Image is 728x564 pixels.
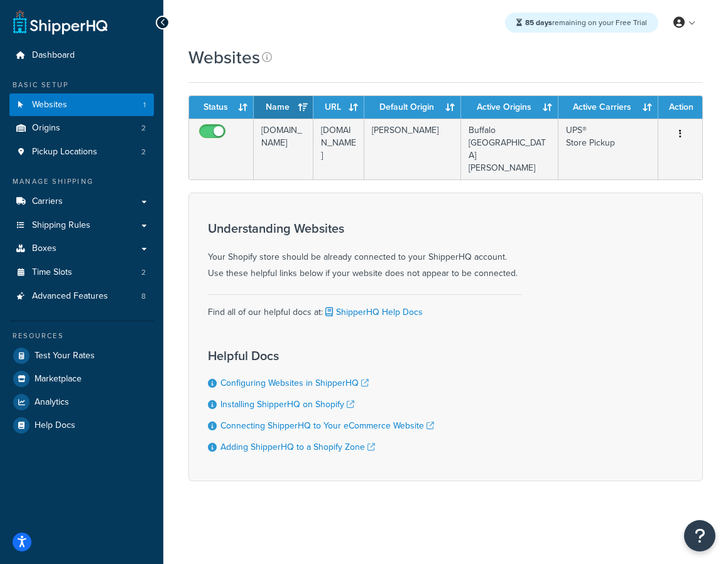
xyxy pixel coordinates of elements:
li: Pickup Locations [9,141,154,164]
a: Adding ShipperHQ to a Shopify Zone [220,440,375,454]
div: Basic Setup [9,80,154,90]
li: Advanced Features [9,285,154,308]
span: Origins [32,123,60,134]
li: Time Slots [9,261,154,284]
a: Origins 2 [9,117,154,140]
th: Name: activate to sort column ascending [254,96,313,119]
a: Advanced Features 8 [9,285,154,308]
span: 8 [141,291,146,302]
span: Help Docs [35,420,75,431]
span: 2 [141,267,146,278]
span: Marketplace [35,374,82,385]
span: Shipping Rules [32,220,90,231]
a: Dashboard [9,44,154,67]
div: Resources [9,331,154,341]
li: Origins [9,117,154,140]
a: Test Your Rates [9,344,154,367]
div: Your Shopify store should be already connected to your ShipperHQ account. Use these helpful links... [208,221,522,282]
span: Advanced Features [32,291,108,302]
a: Help Docs [9,414,154,437]
span: Boxes [32,243,57,254]
span: Time Slots [32,267,72,278]
span: Carriers [32,196,63,207]
span: Analytics [35,397,69,408]
h3: Understanding Websites [208,221,522,235]
th: Active Origins: activate to sort column ascending [461,96,558,119]
a: Websites 1 [9,93,154,117]
th: Default Origin: activate to sort column ascending [364,96,461,119]
td: [DOMAIN_NAME] [313,119,365,179]
th: Active Carriers: activate to sort column ascending [558,96,658,119]
td: [DOMAIN_NAME] [254,119,313,179]
a: ShipperHQ Home [13,9,107,35]
td: UPS® Store Pickup [558,119,658,179]
span: Websites [32,100,67,110]
span: 2 [141,123,146,134]
h1: Websites [188,45,260,70]
span: Test Your Rates [35,351,95,361]
a: Installing ShipperHQ on Shopify [220,398,354,411]
a: Boxes [9,237,154,260]
a: Pickup Locations 2 [9,141,154,164]
td: [PERSON_NAME] [364,119,461,179]
a: Shipping Rules [9,214,154,237]
td: Buffalo [GEOGRAPHIC_DATA] [PERSON_NAME] [461,119,558,179]
button: Open Resource Center [684,520,715,551]
a: Carriers [9,190,154,213]
div: Find all of our helpful docs at: [208,294,522,321]
span: 1 [143,100,146,110]
a: Connecting ShipperHQ to Your eCommerce Website [220,419,434,432]
span: Dashboard [32,50,75,61]
span: 2 [141,147,146,157]
strong: 85 days [525,17,552,28]
th: Status: activate to sort column ascending [189,96,254,119]
div: Manage Shipping [9,176,154,187]
span: Pickup Locations [32,147,97,157]
a: Configuring Websites in ShipperHQ [220,376,369,390]
a: Analytics [9,391,154,413]
div: remaining on your Free Trial [505,13,658,33]
th: URL: activate to sort column ascending [313,96,365,119]
a: Time Slots 2 [9,261,154,284]
a: ShipperHQ Help Docs [323,306,423,319]
h3: Helpful Docs [208,349,434,363]
li: Websites [9,93,154,117]
a: Marketplace [9,368,154,390]
th: Action [658,96,702,119]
